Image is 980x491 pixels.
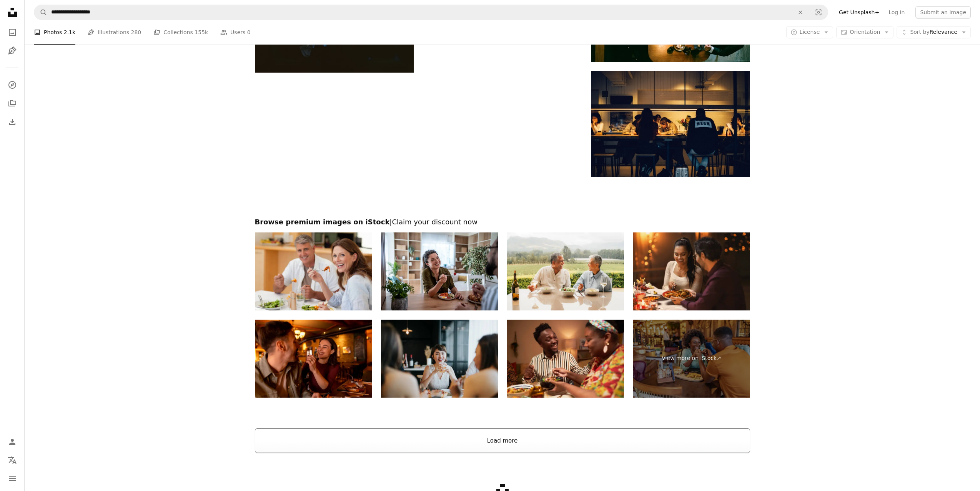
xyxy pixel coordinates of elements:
[792,5,809,20] button: Clear
[809,5,828,20] button: Visual search
[5,96,20,111] a: Collections
[884,6,909,18] a: Log in
[507,320,624,398] img: Man Talking to Wife at Dinner
[5,43,20,58] a: Illustrations
[910,29,929,35] span: Sort by
[5,25,20,40] a: Photos
[255,428,750,453] button: Load more
[850,29,880,35] span: Orientation
[915,6,971,18] button: Submit an image
[381,232,498,310] img: Cheerful woman enjoying a healthy meal with her partner at home
[786,26,834,38] button: License
[34,5,47,20] button: Search Unsplash
[34,5,828,20] form: Find visuals sitewide
[800,29,820,35] span: License
[131,28,141,36] span: 280
[255,320,372,398] img: Happy couple sharing food, enjoying a romantic date at restaurant
[5,453,20,468] button: Language
[88,20,141,45] a: Illustrations 280
[389,218,478,226] span: | Claim your discount now
[220,20,251,45] a: Users 0
[5,434,20,450] a: Log in / Sign up
[255,232,372,310] img: Laughing couple eating dinner
[381,320,498,398] img: Portrait of smiling young Asian woman having fun and enjoying food and drinks in party with friends
[834,6,884,18] a: Get Unsplash+
[5,77,20,93] a: Explore
[5,471,20,486] button: Menu
[195,28,208,36] span: 155k
[633,320,750,398] a: View more on iStock↗
[507,232,624,310] img: Senior couple eating food on vineyard, lunch at wine farm during holiday in Italy for retirement ...
[5,5,20,22] a: Home — Unsplash
[633,232,750,310] img: happy couple eating at christmas dinner
[255,217,750,227] h2: Browse premium images on iStock
[591,120,750,127] a: man and woman sitting side by side beside table
[836,26,893,38] button: Orientation
[910,28,957,36] span: Relevance
[5,114,20,129] a: Download History
[591,71,750,177] img: man and woman sitting side by side beside table
[897,26,971,38] button: Sort byRelevance
[153,20,208,45] a: Collections 155k
[247,28,251,36] span: 0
